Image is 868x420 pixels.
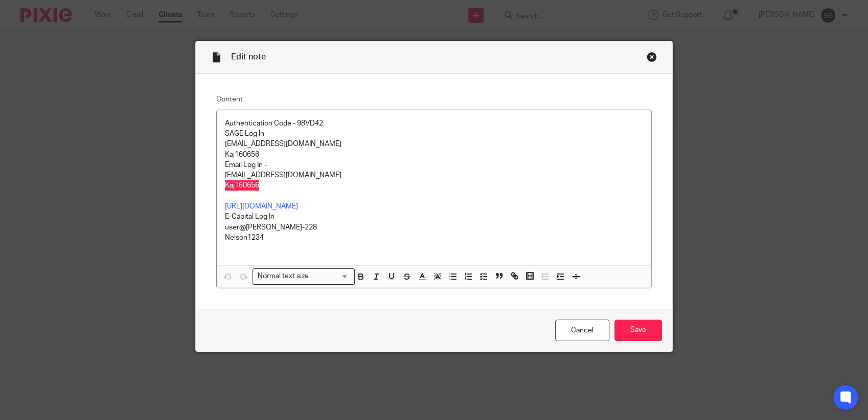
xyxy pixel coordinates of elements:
[255,271,311,282] span: Normal text size
[225,160,643,170] p: Email Log In -
[225,212,643,222] p: E-Capital Log In -
[231,53,266,61] span: Edit note
[312,271,349,282] input: Search for option
[614,320,662,342] input: Save
[225,118,643,129] p: Authentication Code - 98VD42
[647,52,657,62] div: Close this dialog window
[225,139,643,149] p: [EMAIL_ADDRESS][DOMAIN_NAME]
[225,180,643,191] p: Kaj160656
[216,94,652,104] label: Content
[225,170,643,180] p: [EMAIL_ADDRESS][DOMAIN_NAME]
[225,129,643,139] p: SAGE Log In -
[225,222,643,233] p: user@[PERSON_NAME]-228
[555,320,609,342] a: Cancel
[225,203,298,210] a: [URL][DOMAIN_NAME]
[253,268,355,284] div: Search for option
[225,233,643,243] p: Nelson1234
[225,150,643,160] p: Kaj160656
